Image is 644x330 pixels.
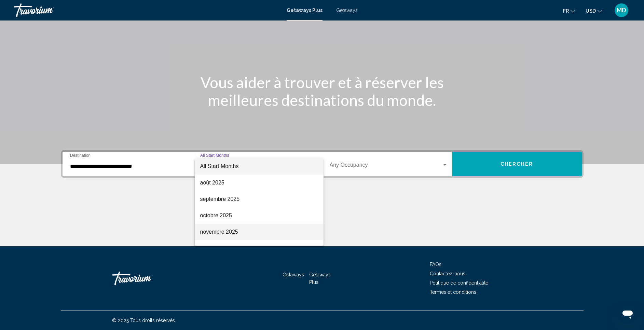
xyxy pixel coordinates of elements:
[200,175,318,191] span: août 2025
[200,191,318,207] span: septembre 2025
[617,303,639,325] iframe: Bouton de lancement de la fenêtre de messagerie
[200,224,318,240] span: novembre 2025
[200,240,318,257] span: décembre 2025
[200,207,318,224] span: octobre 2025
[200,163,239,169] span: All Start Months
